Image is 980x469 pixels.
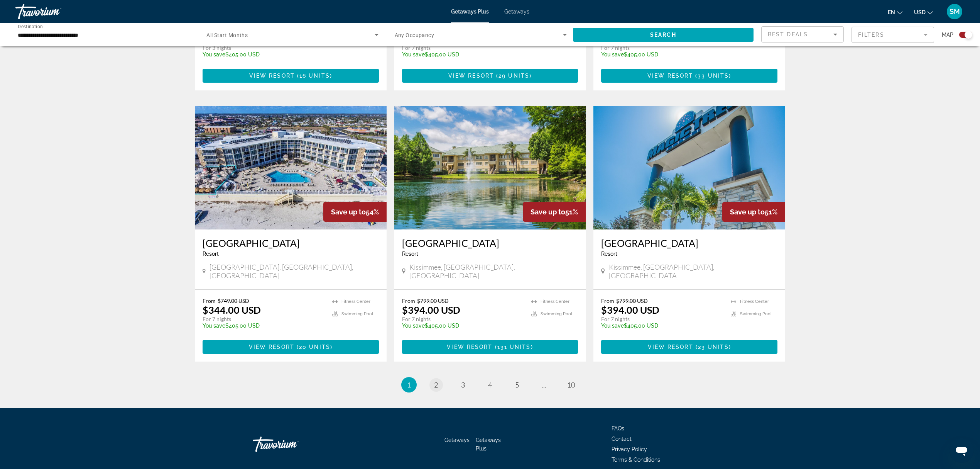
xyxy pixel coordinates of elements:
button: Change language [888,7,902,18]
span: Swimming Pool [740,311,772,316]
p: $405.00 USD [601,51,723,58]
span: 3 [461,381,465,389]
span: Fitness Center [341,299,370,304]
span: ( ) [494,73,532,79]
button: Filter [852,26,934,43]
a: [GEOGRAPHIC_DATA] [203,237,379,249]
span: 16 units [299,73,330,79]
a: Terms & Conditions [612,457,660,463]
a: Getaways Plus [451,8,489,15]
span: View Resort [249,344,294,350]
mat-select: Sort by [768,30,837,39]
p: $405.00 USD [203,51,324,58]
span: Any Occupancy [395,32,434,38]
span: 131 units [497,344,531,350]
p: $394.00 USD [601,304,659,316]
span: You save [402,323,425,329]
span: From [203,297,216,304]
a: View Resort(20 units) [203,340,379,354]
a: Privacy Policy [612,446,647,452]
span: Destination [18,24,43,29]
span: ( ) [492,344,533,350]
span: From [601,297,614,304]
span: View Resort [447,344,492,350]
span: Save up to [730,208,765,216]
button: View Resort(33 units) [601,69,777,83]
a: Travorium [253,433,330,456]
a: FAQs [612,425,624,432]
a: Contact [612,436,632,442]
span: Save up to [331,208,366,216]
span: All Start Months [206,32,248,38]
span: 2 [434,381,438,389]
span: From [402,297,415,304]
p: $405.00 USD [402,323,524,329]
p: For 7 nights [601,316,723,323]
span: Search [650,32,676,38]
button: User Menu [945,3,965,20]
a: Getaways Plus [476,437,501,452]
img: 2610E01X.jpg [394,106,586,229]
nav: Pagination [195,377,785,393]
p: $394.00 USD [402,304,460,316]
button: Search [573,28,754,42]
span: Kissimmee, [GEOGRAPHIC_DATA], [GEOGRAPHIC_DATA] [409,263,578,280]
span: Best Deals [768,31,808,37]
button: View Resort(23 units) [601,340,777,354]
div: 54% [323,202,387,222]
p: For 7 nights [203,316,324,323]
span: $799.00 USD [417,297,449,304]
div: 51% [523,202,586,222]
p: For 3 nights [203,44,324,51]
button: View Resort(131 units) [402,340,578,354]
p: $405.00 USD [402,51,524,58]
span: 1 [407,381,411,389]
span: ( ) [693,344,731,350]
span: Map [942,29,953,40]
span: 5 [515,381,519,389]
span: Resort [601,251,617,257]
span: $749.00 USD [218,297,249,304]
span: View Resort [448,73,494,79]
a: Getaways [444,437,470,443]
span: 33 units [698,73,729,79]
span: View Resort [249,73,295,79]
span: $799.00 USD [616,297,648,304]
span: USD [914,9,926,15]
a: [GEOGRAPHIC_DATA] [601,237,777,249]
span: Save up to [531,208,565,216]
span: ... [542,381,546,389]
p: For 7 nights [601,44,723,51]
button: View Resort(16 units) [203,69,379,83]
p: $405.00 USD [601,323,723,329]
h3: [GEOGRAPHIC_DATA] [402,237,578,249]
span: Kissimmee, [GEOGRAPHIC_DATA], [GEOGRAPHIC_DATA] [609,263,777,280]
img: 8461E01X.jpg [593,106,785,229]
span: Swimming Pool [341,311,373,316]
span: Swimming Pool [541,311,572,316]
span: View Resort [647,73,693,79]
iframe: Button to launch messaging window [949,438,974,463]
span: ( ) [294,344,333,350]
span: [GEOGRAPHIC_DATA], [GEOGRAPHIC_DATA], [GEOGRAPHIC_DATA] [210,263,379,280]
span: You save [402,51,425,58]
span: Resort [203,251,219,257]
div: 51% [722,202,785,222]
button: View Resort(29 units) [402,69,578,83]
p: For 7 nights [402,44,524,51]
img: 0462E01X.jpg [195,106,387,229]
span: Resort [402,251,418,257]
a: Getaways [504,8,529,15]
